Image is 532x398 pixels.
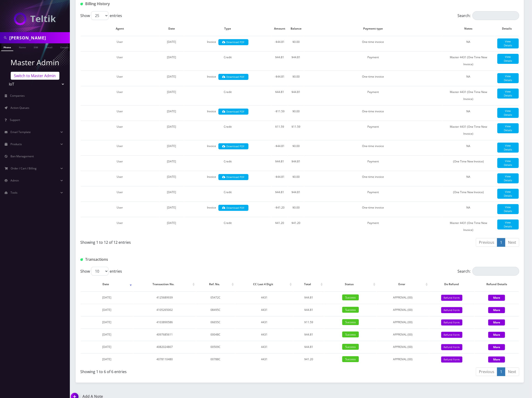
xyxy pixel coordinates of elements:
span: Products [10,142,22,146]
td: $11.59 [293,316,324,328]
th: Agent [81,22,159,35]
td: 4431 [235,292,293,303]
td: 4125689939 [133,292,196,303]
td: 4431 [235,316,293,328]
td: Invoice [184,36,271,51]
td: $44.81 [288,155,304,170]
a: Name [17,43,28,51]
td: One-time invoice [304,171,442,186]
td: User [81,86,159,105]
td: Master 4431 (One Time New Invoice) [442,217,495,236]
td: $44.81 [293,329,324,340]
span: Success [342,295,359,300]
span: Email Template [10,130,31,134]
td: Credit [184,186,271,201]
a: Previous [476,367,497,376]
a: Email [44,43,55,51]
td: One-time invoice [304,71,442,86]
a: Next [505,238,519,247]
a: View Details [497,189,519,199]
span: Action Queues [10,106,29,110]
a: 1 [497,238,505,247]
td: Invoice [184,105,271,120]
td: APPROVAL (00) [377,292,429,303]
td: $44.81 [288,86,304,105]
th: Notes [442,22,495,35]
span: [DATE] [167,221,176,225]
span: Success [342,319,359,325]
span: [DATE] [102,308,111,312]
span: [DATE] [102,357,111,361]
td: $44.81 [271,86,288,105]
td: User [81,140,159,155]
td: NA [442,36,495,51]
span: [DATE] [167,175,176,179]
td: Credit [184,217,271,236]
button: Refund Form [441,332,462,338]
a: View Details [497,204,519,214]
td: 4082024807 [133,341,196,353]
td: Credit [184,86,271,105]
td: APPROVAL (00) [377,304,429,316]
td: User [81,186,159,201]
td: (One Time New Invoice) [442,155,495,170]
span: Order / Cart / Billing [11,166,37,170]
a: Download PDF [218,143,248,150]
button: Refund Form [441,319,462,326]
th: Type [184,22,271,35]
a: View Details [497,173,519,183]
span: Admin [10,178,19,182]
td: One-time invoice [304,36,442,51]
label: Search: [457,267,519,276]
button: More [488,344,505,350]
label: Show entries [80,267,122,276]
span: [DATE] [167,55,176,59]
td: Payment [304,121,442,140]
button: More [488,332,505,338]
td: APPROVAL (00) [377,341,429,353]
td: 08495C [196,304,235,316]
th: CC Last 4 Digit: activate to sort column ascending [235,278,293,291]
span: [DATE] [167,144,176,148]
th: Date [159,22,184,35]
td: One-time invoice [304,140,442,155]
a: View Details [497,158,519,168]
span: Tools [10,191,17,195]
button: More [488,357,505,363]
td: 4431 [235,353,293,365]
button: Refund Form [441,357,462,363]
img: Transactions [80,258,83,261]
input: Search: [472,267,519,276]
span: [DATE] [167,159,176,163]
td: -$44.81 [271,71,288,86]
button: Refund Form [441,344,462,350]
td: $0.00 [288,171,304,186]
span: Success [342,332,359,337]
label: Show entries [80,11,122,20]
td: Payment [304,51,442,70]
td: $44.81 [288,51,304,70]
td: Credit [184,155,271,170]
a: SIM [31,43,40,51]
td: User [81,51,159,70]
td: Payment [304,86,442,105]
td: Payment [304,155,442,170]
a: Previous [476,238,497,247]
td: NA [442,140,495,155]
span: [DATE] [167,206,176,209]
td: NA [442,202,495,216]
a: Download PDF [218,39,248,45]
button: Refund Form [441,307,462,313]
span: Success [342,307,359,313]
td: APPROVAL (00) [377,329,429,340]
td: Master 4431 (One Time New Invoice) [442,86,495,105]
td: Invoice [184,140,271,155]
td: User [81,217,159,236]
label: Search: [457,11,519,20]
td: NA [442,71,495,86]
td: Payment [304,217,442,236]
h1: Transactions [80,257,222,262]
a: Switch to Master Admin [11,72,59,80]
th: Do Refund [429,278,474,291]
